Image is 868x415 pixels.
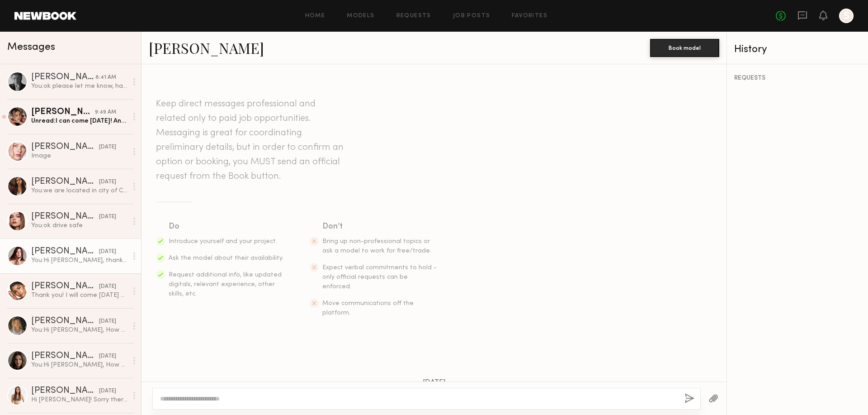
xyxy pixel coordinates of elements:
[99,213,116,221] div: [DATE]
[169,239,277,244] span: Introduce yourself and your project.
[31,396,127,404] div: Hi [PERSON_NAME]! Sorry there was a crash, will be about 5 min late!
[149,38,264,57] a: [PERSON_NAME]
[31,143,99,152] div: [PERSON_NAME]
[7,42,55,52] span: Messages
[31,317,99,326] div: [PERSON_NAME]
[322,239,431,254] span: Bring up non-professional topics or ask a model to work for free/trade.
[99,387,116,396] div: [DATE]
[169,272,282,297] span: Request additional info, like updated digitals, relevant experience, other skills, etc.
[31,326,127,334] div: You: Hi [PERSON_NAME], How are you! I'm [PERSON_NAME] from Enjean Denim! We are looking for a mod...
[99,143,116,152] div: [DATE]
[156,97,346,184] header: Keep direct messages professional and related only to paid job opportunities. Messaging is great ...
[169,255,283,261] span: Ask the model about their availability.
[31,352,99,361] div: [PERSON_NAME]
[169,220,284,233] div: Do
[31,82,127,91] div: You: ok please let me know, have a great day:)
[99,317,116,326] div: [DATE]
[31,212,99,221] div: [PERSON_NAME]
[305,13,325,19] a: Home
[31,386,99,396] div: [PERSON_NAME]
[31,247,99,256] div: [PERSON_NAME]
[31,73,95,82] div: [PERSON_NAME]
[322,265,437,290] span: Expect verbal commitments to hold - only official requests can be enforced.
[31,117,127,125] div: Unread: I can come [DATE]! Anytime between 10-1
[322,301,414,316] span: Move communications off the platform.
[95,73,116,82] div: 8:41 AM
[347,13,374,19] a: Models
[31,361,127,369] div: You: Hi [PERSON_NAME], How are you! I'm [PERSON_NAME] from Enjean Denim! We are looking for a mod...
[31,152,127,160] div: Image
[512,13,547,19] a: Favorites
[423,379,446,387] span: [DATE]
[99,282,116,291] div: [DATE]
[31,291,127,300] div: Thank you! I will come [DATE] morning at 9:45AM :) see you soon :)
[31,186,127,195] div: You: we are located in city of Commerce, address is [STREET_ADDRESS] please let me know the date ...
[453,13,491,19] a: Job Posts
[99,352,116,361] div: [DATE]
[396,13,431,19] a: Requests
[650,39,719,57] button: Book model
[734,44,861,55] div: History
[31,108,95,117] div: [PERSON_NAME]
[734,75,861,81] div: REQUESTS
[31,177,99,186] div: [PERSON_NAME]
[31,221,127,230] div: You: ok drive safe
[99,178,116,186] div: [DATE]
[839,9,854,23] a: S
[650,43,719,51] a: Book model
[31,256,127,265] div: You: Hi [PERSON_NAME], thank you for letting me know unfortunately we have to send out all the ph...
[95,108,116,117] div: 9:49 AM
[99,248,116,256] div: [DATE]
[31,282,99,291] div: [PERSON_NAME]
[322,220,438,233] div: Don’t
